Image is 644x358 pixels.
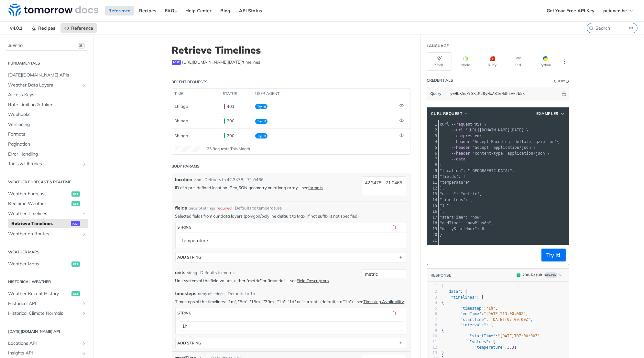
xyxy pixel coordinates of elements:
[473,139,557,144] span: 'Accept-Encoding: deflate, gzip, br'
[427,345,437,350] div: 12
[5,179,88,185] h2: Weather Forecast & realtime
[5,229,88,239] a: Weather on RoutesShow subpages for Weather on Routes
[71,261,80,267] span: get
[205,177,264,183] div: Defaults to 42.3478, -71.0466
[427,145,438,150] div: 5
[460,317,486,322] span: "startTime"
[484,312,526,316] span: "[DATE]T13:00:00Z"
[442,345,517,350] span: :
[427,232,438,238] div: 20
[427,220,438,226] div: 18
[5,339,88,348] a: Locations APIShow subpages for Locations API
[440,163,442,167] span: {
[217,6,234,15] a: Blog
[427,133,438,139] div: 3
[427,87,445,100] button: Query
[440,169,515,173] span: "location": "[GEOGRAPHIC_DATA]",
[175,176,192,183] label: location
[440,145,536,150] span: \
[452,128,463,132] span: --url
[452,122,473,127] span: --request
[207,146,250,152] span: 35 Requests This Month
[162,6,180,15] a: FAQs
[5,90,88,100] a: Access Keys
[38,25,55,31] span: Recipes
[399,224,405,230] button: Hide
[427,174,438,179] div: 10
[427,203,438,209] div: 15
[71,221,80,226] span: post
[440,192,482,196] span: "units": "metric",
[442,289,468,294] span: : {
[175,146,201,152] canvas: Line Graph
[440,221,494,225] span: "endTime": "nowPlus6h",
[442,317,533,322] span: : ,
[440,122,487,127] span: POST \
[440,151,550,156] span: \
[447,87,561,100] input: apikey
[554,79,569,84] div: QueryInformation
[600,6,638,15] button: peienen he
[82,341,87,346] button: Show subpages for Locations API
[136,6,160,15] a: Recipes
[8,121,87,128] span: Versioning
[201,270,235,276] div: Defaults to metric
[427,43,449,49] div: Language
[82,211,87,216] button: Hide subpages for Weather Timelines
[8,131,87,138] span: Formats
[297,278,329,283] a: Field Descriptors
[498,334,540,338] span: "[DATE]T07:00:00Z"
[82,83,87,88] button: Show subpages for Weather Data Layers
[427,214,438,220] div: 17
[460,323,486,327] span: "intervals"
[451,295,476,300] span: "timelines"
[8,141,87,148] span: Pagination
[544,272,557,278] span: Example
[427,191,438,197] div: 13
[105,6,134,15] a: Reference
[255,133,267,138] span: Try It!
[5,110,88,119] a: Webhooks
[6,23,26,33] span: v4.0.1
[427,306,437,311] div: 5
[517,273,520,277] span: 200
[223,130,250,141] div: 200
[8,261,70,267] span: Weather Maps
[78,43,85,49] span: ⌘/
[253,89,397,99] th: user agent
[8,191,70,197] span: Weather Forecast
[175,278,358,283] p: Unit system of the field values, either "metric" or "imperial" - see
[460,306,484,311] span: "timestep"
[5,209,88,219] a: Weather TimelinesHide subpages for Weather Timelines
[8,4,98,16] img: Tomorrow.io Weather API Docs
[452,157,465,161] span: --data
[452,151,470,156] span: --header
[543,6,598,15] a: Get Your Free API Key
[440,215,484,220] span: "startTime": "now",
[82,311,87,316] button: Show subpages for Historical Climate Normals
[8,231,80,237] span: Weather on Routes
[399,310,405,316] button: Hide
[427,150,438,156] div: 6
[189,205,215,211] div: array of strings
[460,312,481,316] span: "endTime"
[427,333,437,339] div: 10
[5,149,88,159] a: Error Handling
[480,52,505,71] button: Ruby
[182,6,215,15] a: Help Center
[5,348,88,358] a: Insights APIShow subpages for Insights API
[440,232,442,237] span: }
[5,309,88,318] a: Historical Climate NormalsShow subpages for Historical Climate Normals
[427,226,438,232] div: 19
[429,110,471,117] button: cURL Request
[71,25,93,31] span: Reference
[391,310,397,316] button: Delete
[8,210,80,217] span: Weather Timelines
[5,70,88,80] a: [DATE][DOMAIN_NAME] APIs
[560,57,569,66] button: More Languages
[5,279,88,285] h2: Historical Weather
[175,269,186,276] label: units
[174,104,188,109] span: 1h ago
[442,323,493,327] span: : [
[27,23,59,33] a: Recipes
